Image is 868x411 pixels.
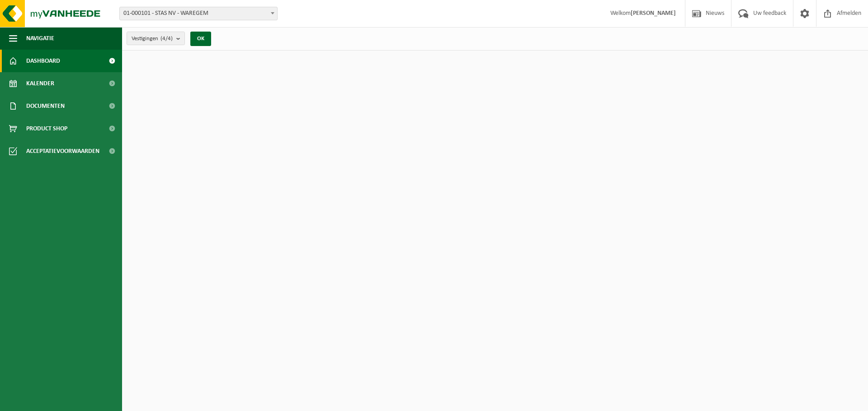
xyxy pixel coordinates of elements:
span: Acceptatievoorwaarden [26,140,99,162]
button: Vestigingen(4/4) [127,32,185,45]
span: 01-000101 - STAS NV - WAREGEM [119,7,278,20]
span: Dashboard [26,50,60,72]
strong: [PERSON_NAME] [631,10,676,17]
span: Kalender [26,72,54,95]
span: Navigatie [26,27,54,50]
count: (4/4) [160,36,173,42]
span: Product Shop [26,117,67,140]
span: Vestigingen [132,32,173,46]
span: Documenten [26,95,65,117]
span: 01-000101 - STAS NV - WAREGEM [120,7,277,20]
button: OK [190,32,211,46]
